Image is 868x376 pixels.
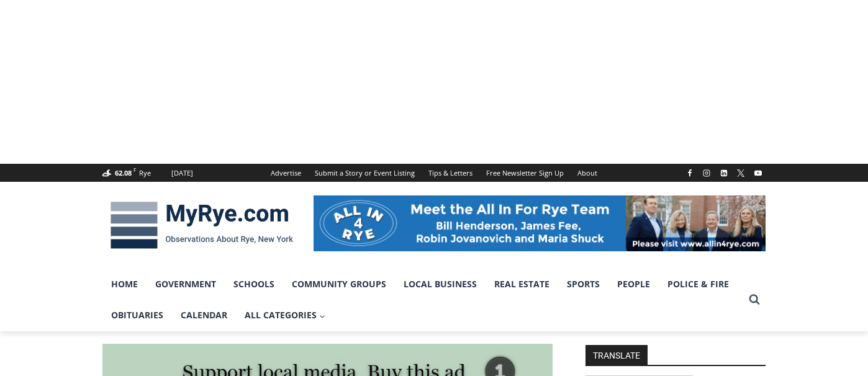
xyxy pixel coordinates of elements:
[422,164,479,182] a: Tips & Letters
[558,269,608,300] a: Sports
[308,164,422,182] a: Submit a Story or Event Listing
[264,164,308,182] a: Advertise
[139,168,151,179] div: Rye
[102,300,172,331] a: Obituaries
[585,345,648,365] strong: TRANSLATE
[245,308,325,322] span: All Categories
[133,166,136,173] span: F
[102,269,743,331] nav: Primary Navigation
[479,164,571,182] a: Free Newsletter Sign Up
[699,166,714,181] a: Instagram
[395,269,486,300] a: Local Business
[608,269,659,300] a: People
[733,166,748,181] a: X
[225,269,283,300] a: Schools
[659,269,738,300] a: Police & Fire
[172,300,236,331] a: Calendar
[102,269,147,300] a: Home
[236,300,334,331] a: All Categories
[115,168,132,177] span: 62.08
[743,289,766,311] button: View Search Form
[264,164,604,182] nav: Secondary Navigation
[314,195,766,251] img: All in for Rye
[147,269,225,300] a: Government
[283,269,395,300] a: Community Groups
[717,166,731,181] a: Linkedin
[682,166,697,181] a: Facebook
[571,164,604,182] a: About
[751,166,766,181] a: YouTube
[102,193,301,257] img: MyRye.com
[486,269,558,300] a: Real Estate
[171,168,193,179] div: [DATE]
